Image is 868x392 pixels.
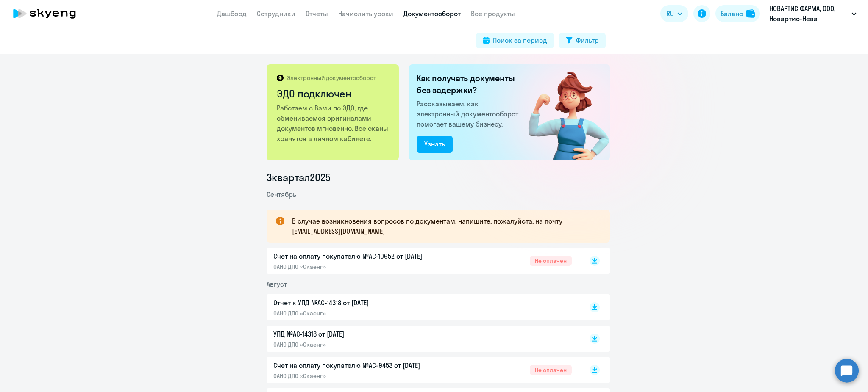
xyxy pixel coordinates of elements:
[273,372,451,380] p: ОАНО ДПО «Скаенг»
[273,360,572,380] a: Счет на оплату покупателю №AC-9453 от [DATE]ОАНО ДПО «Скаенг»Не оплачен
[292,216,595,236] p: В случае возникновения вопросов по документам, напишите, пожалуйста, на почту [EMAIL_ADDRESS][DOM...
[257,9,295,18] a: Сотрудники
[277,87,390,100] h2: ЭДО подключен
[765,3,861,24] button: НОВАРТИС ФАРМА, ООО, Новартис-Нева
[273,360,451,370] p: Счет на оплату покупателю №AC-9453 от [DATE]
[530,256,572,266] span: Не оплачен
[273,298,572,317] a: Отчет к УПД №AC-14318 от [DATE]ОАНО ДПО «Скаенг»
[476,33,554,48] button: Поиск за период
[273,251,572,271] a: Счет на оплату покупателю №AC-10652 от [DATE]ОАНО ДПО «Скаенг»Не оплачен
[273,263,451,271] p: ОАНО ДПО «Скаенг»
[559,33,606,48] button: Фильтр
[277,103,390,144] p: Работаем с Вами по ЭДО, где обмениваемся оригиналами документов мгновенно. Все сканы хранятся в л...
[267,171,610,184] li: 3 квартал 2025
[417,99,522,129] p: Рассказываем, как электронный документооборот помогает вашему бизнесу.
[338,9,393,18] a: Начислить уроки
[306,9,328,18] a: Отчеты
[273,251,451,261] p: Счет на оплату покупателю №AC-10652 от [DATE]
[273,329,572,348] a: УПД №AC-14318 от [DATE]ОАНО ДПО «Скаенг»
[660,5,688,22] button: RU
[417,136,453,153] button: Узнать
[217,9,247,18] a: Дашборд
[417,72,522,96] h2: Как получать документы без задержки?
[287,74,376,82] p: Электронный документооборот
[273,298,451,308] p: Отчет к УПД №AC-14318 от [DATE]
[530,365,572,375] span: Не оплачен
[267,190,296,199] span: Сентябрь
[746,9,755,18] img: balance
[515,64,610,160] img: connected
[721,8,743,19] div: Баланс
[493,35,547,45] div: Поиск за период
[273,309,451,317] p: ОАНО ДПО «Скаенг»
[576,35,599,45] div: Фильтр
[273,341,451,348] p: ОАНО ДПО «Скаенг»
[267,280,287,288] span: Август
[424,139,445,149] div: Узнать
[715,5,760,22] button: Балансbalance
[666,8,674,19] span: RU
[471,9,515,18] a: Все продукты
[273,329,451,339] p: УПД №AC-14318 от [DATE]
[403,9,461,18] a: Документооборот
[769,3,848,24] p: НОВАРТИС ФАРМА, ООО, Новартис-Нева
